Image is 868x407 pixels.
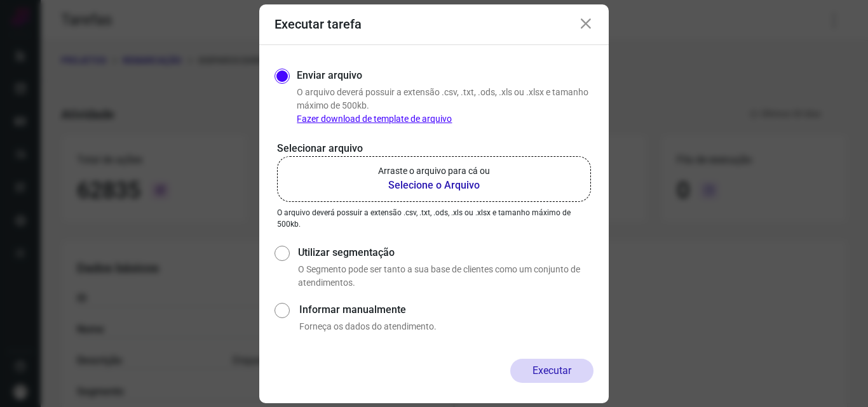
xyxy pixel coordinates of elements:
p: O Segmento pode ser tanto a sua base de clientes como um conjunto de atendimentos. [298,263,593,290]
label: Informar manualmente [299,302,593,317]
b: Selecione o Arquivo [378,178,490,193]
a: Fazer download de template de arquivo [297,114,452,124]
label: Enviar arquivo [297,68,362,83]
p: O arquivo deverá possuir a extensão .csv, .txt, .ods, .xls ou .xlsx e tamanho máximo de 500kb. [277,207,591,230]
label: Utilizar segmentação [298,245,593,260]
h3: Executar tarefa [275,17,362,32]
button: Executar [510,359,593,383]
p: Selecionar arquivo [277,141,591,156]
p: Arraste o arquivo para cá ou [378,164,490,178]
p: Forneça os dados do atendimento. [299,320,593,333]
p: O arquivo deverá possuir a extensão .csv, .txt, .ods, .xls ou .xlsx e tamanho máximo de 500kb. [297,86,593,126]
